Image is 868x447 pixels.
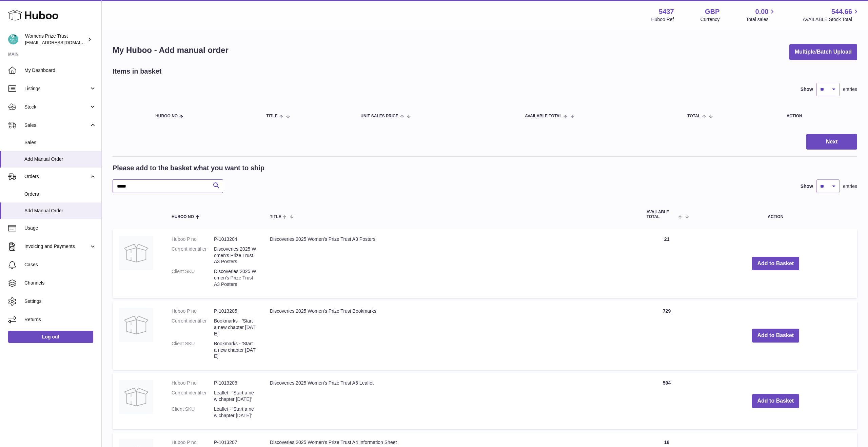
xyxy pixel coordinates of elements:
[172,341,214,360] dt: Client SKU
[267,114,278,118] span: Title
[25,33,86,46] div: Womens Prize Trust
[801,183,813,190] label: Show
[214,439,256,446] dd: P-1013207
[360,114,398,118] span: Unit Sales Price
[640,229,694,298] td: 21
[746,7,776,23] a: 0.00 Total sales
[25,40,100,45] span: [EMAIL_ADDRESS][DOMAIN_NAME]
[172,390,214,403] dt: Current identifier
[801,86,813,93] label: Show
[172,308,214,314] dt: Huboo P no
[789,44,857,60] button: Multiple/Batch Upload
[263,229,640,298] td: Discoveries 2025 Women's Prize Trust A3 Posters
[172,380,214,386] dt: Huboo P no
[831,7,852,16] span: 544.66
[24,316,96,323] span: Returns
[214,390,256,403] dd: Leaflet - 'Start a new chapter [DATE]'
[694,203,857,226] th: Action
[214,308,256,314] dd: P-1013205
[24,225,96,231] span: Usage
[172,215,194,219] span: Huboo no
[24,85,89,92] span: Listings
[119,236,153,270] img: Discoveries 2025 Women's Prize Trust A3 Posters
[172,268,214,288] dt: Client SKU
[172,406,214,419] dt: Client SKU
[752,257,800,271] button: Add to Basket
[214,246,256,265] dd: Discoveries 2025 Women's Prize Trust A3 Posters
[8,34,18,44] img: info@womensprizeforfiction.co.uk
[803,7,860,23] a: 544.66 AVAILABLE Stock Total
[806,134,857,150] button: Next
[701,16,720,23] div: Currency
[113,163,264,173] h2: Please add to the basket what you want to ship
[24,261,96,268] span: Cases
[214,341,256,360] dd: Bookmarks - 'Start a new chapter [DATE]'
[172,318,214,337] dt: Current identifier
[651,16,674,23] div: Huboo Ref
[24,173,89,180] span: Orders
[647,210,677,219] span: AVAILABLE Total
[263,301,640,370] td: Discoveries 2025 Women's Prize Trust Bookmarks
[24,208,96,214] span: Add Manual Order
[24,122,89,129] span: Sales
[113,45,229,56] h1: My Huboo - Add manual order
[24,298,96,305] span: Settings
[214,236,256,242] dd: P-1013204
[24,191,96,197] span: Orders
[687,114,701,118] span: Total
[8,331,93,343] a: Log out
[24,104,89,110] span: Stock
[263,373,640,429] td: Discoveries 2025 Women's Prize Trust A6 Leaflet
[172,439,214,446] dt: Huboo P no
[24,280,96,286] span: Channels
[746,16,776,23] span: Total sales
[705,7,719,16] strong: GBP
[214,406,256,419] dd: Leaflet - 'Start a new chapter [DATE]'
[155,114,178,118] span: Huboo no
[525,114,562,118] span: AVAILABLE Total
[214,268,256,288] dd: Discoveries 2025 Women's Prize Trust A3 Posters
[803,16,860,23] span: AVAILABLE Stock Total
[787,114,850,118] div: Action
[172,246,214,265] dt: Current identifier
[214,380,256,386] dd: P-1013206
[24,67,96,74] span: My Dashboard
[24,243,89,250] span: Invoicing and Payments
[214,318,256,337] dd: Bookmarks - 'Start a new chapter [DATE]'
[172,236,214,242] dt: Huboo P no
[24,156,96,162] span: Add Manual Order
[752,329,800,343] button: Add to Basket
[843,183,857,190] span: entries
[119,380,153,414] img: Discoveries 2025 Women's Prize Trust A6 Leaflet
[640,373,694,429] td: 594
[119,308,153,342] img: Discoveries 2025 Women's Prize Trust Bookmarks
[113,67,162,76] h2: Items in basket
[755,7,769,16] span: 0.00
[24,139,96,146] span: Sales
[659,7,674,16] strong: 5437
[843,86,857,93] span: entries
[640,301,694,370] td: 729
[752,394,800,408] button: Add to Basket
[270,215,281,219] span: Title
